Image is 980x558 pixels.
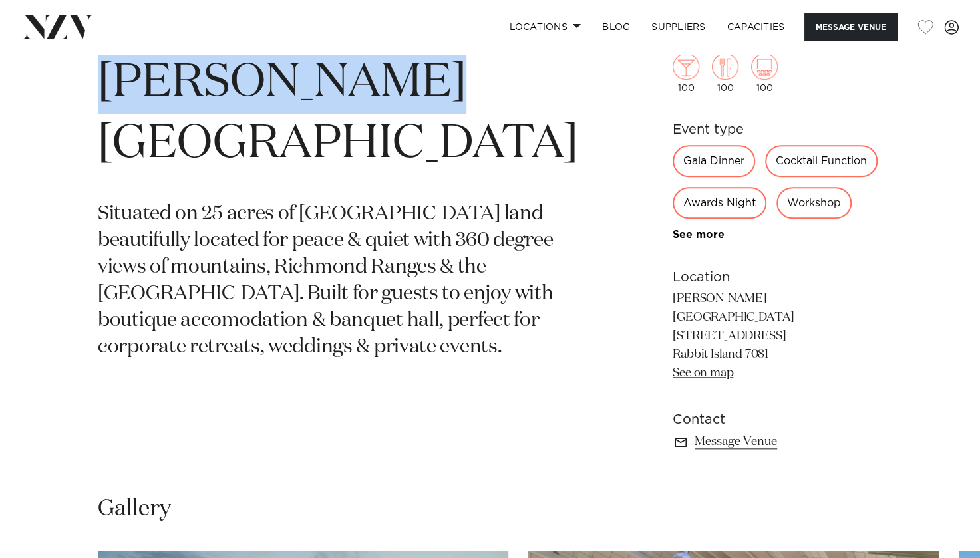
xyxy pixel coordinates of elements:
[673,54,699,80] img: cocktail.png
[98,202,578,360] p: Situated on 25 acres of [GEOGRAPHIC_DATA] land beautifully located for peace & quiet with 360 deg...
[765,146,878,178] div: Cocktail Function
[751,54,778,80] img: theatre.png
[776,188,852,219] div: Workshop
[804,13,898,41] button: Message Venue
[641,13,716,41] a: SUPPLIERS
[673,146,755,178] div: Gala Dinner
[673,291,882,383] p: [PERSON_NAME][GEOGRAPHIC_DATA] [STREET_ADDRESS] Rabbit Island 7081
[751,54,778,94] div: 100
[21,15,94,39] img: nzv-logo.png
[673,432,882,451] a: Message Venue
[98,494,171,524] h2: Gallery
[673,54,699,94] div: 100
[591,13,641,41] a: BLOG
[717,13,796,41] a: Capacities
[673,410,882,430] h6: Contact
[712,54,738,94] div: 100
[498,13,591,41] a: Locations
[712,54,738,80] img: dining.png
[673,268,882,288] h6: Location
[673,120,882,140] h6: Event type
[98,53,578,175] h1: [PERSON_NAME][GEOGRAPHIC_DATA]
[673,188,766,219] div: Awards Night
[673,368,733,380] a: See on map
